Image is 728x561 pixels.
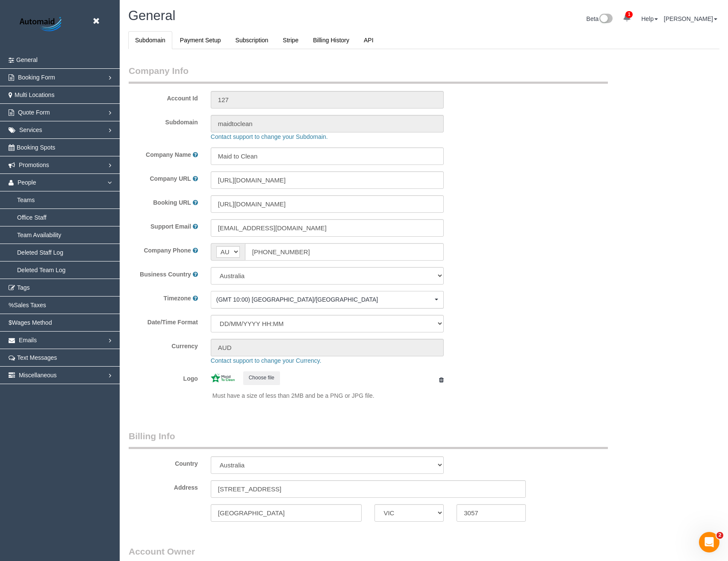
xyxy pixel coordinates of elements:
[211,373,235,382] img: 367b4035868b057e955216826a9f17c862141b21.jpeg
[175,459,198,468] label: Country
[173,31,228,49] a: Payment Setup
[204,356,696,365] div: Contact support to change your Currency.
[16,56,38,63] span: General
[19,162,49,168] span: Promotions
[641,15,658,22] a: Help
[153,198,191,207] label: Booking URL
[122,91,204,103] label: Account Id
[357,31,380,49] a: API
[164,294,191,303] label: Timezone
[18,74,55,81] span: Booking Form
[122,315,204,326] label: Date/Time Format
[598,14,613,25] img: New interface
[211,504,362,522] input: City
[17,354,57,361] span: Text Messages
[229,31,275,49] a: Subscription
[17,284,30,291] span: Tags
[122,371,204,383] label: Logo
[457,504,526,522] input: Zip
[306,31,356,49] a: Billing History
[15,91,54,98] span: Multi Locations
[619,9,635,27] a: 1
[243,371,280,385] button: Choose file
[129,65,608,84] legend: Company Info
[129,430,608,449] legend: Billing Info
[122,115,204,126] label: Subdomain
[212,391,444,400] p: Must have a size of less than 2MB and be a PNG or JPG file.
[14,302,46,308] span: Sales Taxes
[174,483,198,492] label: Address
[204,132,696,141] div: Contact support to change your Subdomain.
[716,532,723,539] span: 2
[664,15,717,22] a: [PERSON_NAME]
[19,126,42,133] span: Services
[128,31,172,49] a: Subdomain
[144,246,191,255] label: Company Phone
[211,291,444,308] button: (GMT 10:00) [GEOGRAPHIC_DATA]/[GEOGRAPHIC_DATA]
[19,337,37,344] span: Emails
[276,31,306,49] a: Stripe
[150,174,191,183] label: Company URL
[699,532,719,552] iframe: Intercom live chat
[625,11,633,18] span: 1
[245,243,444,261] input: Phone
[122,339,204,350] label: Currency
[587,15,613,22] a: Beta
[128,8,175,23] span: General
[18,109,50,116] span: Quote Form
[18,179,36,186] span: People
[17,144,55,151] span: Booking Spots
[150,222,191,231] label: Support Email
[15,15,68,34] img: Automaid Logo
[140,270,191,279] label: Business Country
[12,319,52,326] span: Wages Method
[19,372,57,379] span: Miscellaneous
[146,150,191,159] label: Company Name
[216,295,433,304] span: (GMT 10:00) [GEOGRAPHIC_DATA]/[GEOGRAPHIC_DATA]
[211,291,444,308] ol: Choose Timezone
